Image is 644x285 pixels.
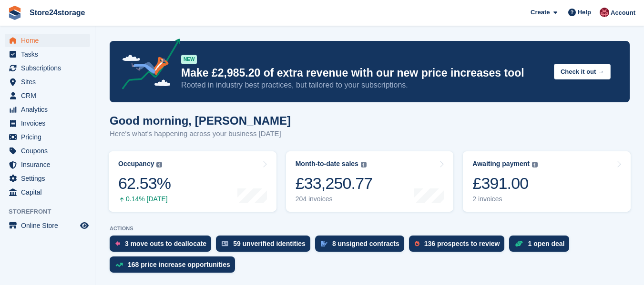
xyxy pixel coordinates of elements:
a: 8 unsigned contracts [315,236,409,256]
div: NEW [181,55,197,64]
span: Insurance [21,158,78,171]
img: verify_identity-adf6edd0f0f0b5bbfe63781bf79b02c33cf7c696d77639b501bdc392416b5a36.svg [222,241,228,246]
p: Rooted in industry best practices, but tailored to your subscriptions. [181,80,546,90]
img: icon-info-grey-7440780725fd019a000dd9b08b2336e03edf1995a4989e88bcd33f0948082b44.svg [361,162,367,167]
span: Invoices [21,117,78,130]
span: Analytics [21,103,78,116]
h1: Good morning, [PERSON_NAME] [110,114,291,127]
span: CRM [21,89,78,102]
div: Occupancy [118,160,154,168]
img: deal-1b604bf984904fb50ccaf53a9ad4b4a5d6e5aea283cecdc64d6e3604feb123c2.svg [515,240,523,247]
div: 8 unsigned contracts [332,240,399,247]
span: Account [611,8,635,18]
img: prospect-51fa495bee0391a8d652442698ab0144808aea92771e9ea1ae160a38d050c398.svg [415,241,419,246]
img: move_outs_to_deallocate_icon-f764333ba52eb49d3ac5e1228854f67142a1ed5810a6f6cc68b1a99e826820c5.svg [115,241,120,246]
div: 59 unverified identities [233,240,306,247]
a: menu [5,144,90,157]
div: 136 prospects to review [424,240,500,247]
a: menu [5,34,90,47]
a: 59 unverified identities [216,236,315,256]
p: Make £2,985.20 of extra revenue with our new price increases tool [181,66,546,80]
a: menu [5,48,90,61]
a: menu [5,130,90,144]
a: menu [5,219,90,232]
div: 168 price increase opportunities [128,261,230,268]
a: menu [5,103,90,116]
span: Sites [21,75,78,88]
img: price-adjustments-announcement-icon-8257ccfd72463d97f412b2fc003d46551f7dbcb40ab6d574587a9cd5c0d94... [114,39,181,93]
img: contract_signature_icon-13c848040528278c33f63329250d36e43548de30e8caae1d1a13099fd9432cc5.svg [321,241,327,246]
img: icon-info-grey-7440780725fd019a000dd9b08b2336e03edf1995a4989e88bcd33f0948082b44.svg [532,162,538,167]
span: Online Store [21,219,78,232]
a: menu [5,172,90,185]
div: £33,250.77 [296,174,373,193]
a: Preview store [79,220,90,231]
span: Tasks [21,48,78,61]
div: £391.00 [472,174,538,193]
span: Capital [21,186,78,199]
a: Occupancy 62.53% 0.14% [DATE] [109,151,276,212]
img: Mandy Huges [600,8,609,17]
a: 168 price increase opportunities [110,256,240,277]
a: 1 open deal [509,236,574,256]
div: Month-to-date sales [296,160,358,168]
a: menu [5,89,90,102]
div: 204 invoices [296,195,373,203]
div: 0.14% [DATE] [118,195,171,203]
div: 62.53% [118,174,171,193]
a: 3 move outs to deallocate [110,236,216,256]
span: Home [21,34,78,47]
span: Settings [21,172,78,185]
span: Pricing [21,130,78,144]
a: 136 prospects to review [409,236,510,256]
span: Storefront [9,207,95,216]
div: 1 open deal [528,240,564,247]
img: price_increase_opportunities-93ffe204e8149a01c8c9dc8f82e8f89637d9d84a8eef4429ea346261dce0b2c0.svg [115,263,123,267]
a: Store24storage [26,5,89,20]
div: 2 invoices [472,195,538,203]
a: Awaiting payment £391.00 2 invoices [463,151,631,212]
span: Coupons [21,144,78,157]
div: Awaiting payment [472,160,530,168]
a: menu [5,186,90,199]
span: Help [578,8,591,17]
p: Here's what's happening across your business [DATE] [110,128,291,139]
a: menu [5,75,90,88]
a: menu [5,117,90,130]
div: 3 move outs to deallocate [125,240,206,247]
a: Month-to-date sales £33,250.77 204 invoices [286,151,454,212]
img: stora-icon-8386f47178a22dfd0bd8f6a31ec36ba5ce8667c1dd55bd0f319d3a0aa187defe.svg [8,6,22,20]
span: Create [531,8,550,17]
a: menu [5,61,90,75]
span: Subscriptions [21,61,78,75]
img: icon-info-grey-7440780725fd019a000dd9b08b2336e03edf1995a4989e88bcd33f0948082b44.svg [156,162,162,167]
button: Check it out → [554,64,611,79]
a: menu [5,158,90,171]
p: ACTIONS [110,226,630,232]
